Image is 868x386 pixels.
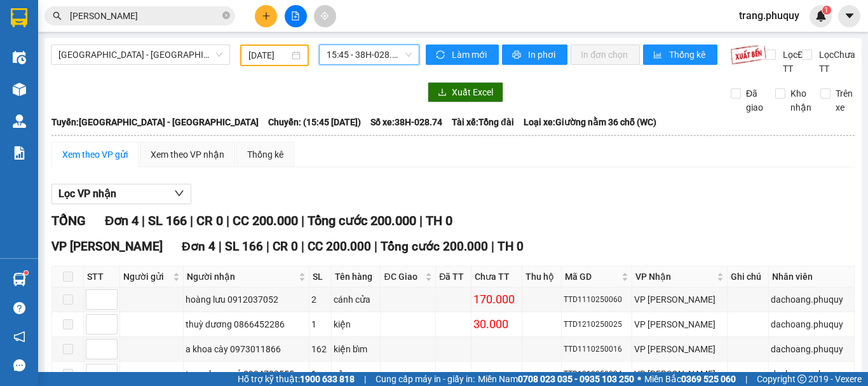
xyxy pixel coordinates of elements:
[562,287,632,312] td: TTD1110250060
[186,317,307,331] div: thuỳ dương 0866452286
[518,374,634,384] strong: 0708 023 035 - 0935 103 250
[13,273,26,286] img: warehouse-icon
[238,372,355,386] span: Hỗ trợ kỹ thuật:
[309,266,331,287] th: SL
[364,372,366,386] span: |
[729,8,810,24] span: trang.phuquy
[13,302,25,314] span: question-circle
[844,10,855,22] span: caret-down
[186,342,307,356] div: a khoa cày 0973011866
[105,213,139,228] span: Đơn 4
[452,115,514,129] span: Tài xế: Tổng đài
[151,148,224,162] div: Xem theo VP nhận
[838,5,860,27] button: caret-down
[13,331,25,343] span: notification
[478,372,634,386] span: Miền Nam
[51,117,259,127] b: Tuyến: [GEOGRAPHIC_DATA] - [GEOGRAPHIC_DATA]
[182,239,215,254] span: Đơn 4
[571,45,640,65] button: In đơn chọn
[374,239,377,254] span: |
[426,45,499,65] button: syncLàm mới
[148,213,187,228] span: SL 166
[644,372,736,386] span: Miền Bắc
[771,293,852,307] div: dachoang.phuquy
[311,342,329,356] div: 162
[643,45,717,65] button: bar-chartThống kê
[491,239,494,254] span: |
[225,239,263,254] span: SL 166
[498,239,524,254] span: TH 0
[11,8,27,27] img: logo-vxr
[314,5,336,27] button: aim
[58,186,116,202] span: Lọc VP nhận
[635,270,714,284] span: VP Nhận
[334,293,379,307] div: cánh cửa
[632,337,728,362] td: VP Hà Huy Tập
[778,48,811,76] span: Lọc Đã TT
[473,291,520,308] div: 170.000
[51,213,86,228] span: TỔNG
[653,50,664,60] span: bar-chart
[797,375,806,383] span: copyright
[564,343,629,355] div: TTD1110250016
[13,51,26,64] img: warehouse-icon
[381,239,488,254] span: Tổng cước 200.000
[53,11,62,20] span: search
[51,184,191,204] button: Lọc VP nhận
[327,45,412,64] span: 15:45 - 38H-028.74
[524,115,656,129] span: Loại xe: Giường nằm 36 chỗ (WC)
[452,85,493,99] span: Xuất Excel
[123,270,170,284] span: Người gửi
[426,213,452,228] span: TH 0
[300,374,355,384] strong: 1900 633 818
[190,213,193,228] span: |
[222,11,230,19] span: close-circle
[222,10,230,22] span: close-circle
[814,48,857,76] span: Lọc Chưa TT
[84,266,120,287] th: STT
[632,312,728,337] td: VP Hà Huy Tập
[831,86,858,114] span: Trên xe
[512,50,523,60] span: printer
[334,342,379,356] div: kiện bỉm
[438,88,447,98] span: download
[226,213,229,228] span: |
[370,115,442,129] span: Số xe: 38H-028.74
[741,86,768,114] span: Đã giao
[233,213,298,228] span: CC 200.000
[564,368,629,380] div: TTD1210250024
[728,266,770,287] th: Ghi chú
[186,367,307,381] div: trung hoa quả 0904782555
[815,10,827,22] img: icon-new-feature
[785,86,817,114] span: Kho nhận
[384,270,423,284] span: ĐC Giao
[634,293,725,307] div: VP [PERSON_NAME]
[62,148,128,162] div: Xem theo VP gửi
[174,188,184,198] span: down
[473,315,520,333] div: 30.000
[822,6,831,15] sup: 1
[255,5,277,27] button: plus
[291,11,300,20] span: file-add
[376,372,475,386] span: Cung cấp máy in - giấy in:
[419,213,423,228] span: |
[564,294,629,306] div: TTD1110250060
[452,48,489,62] span: Làm mới
[436,266,471,287] th: Đã TT
[634,367,725,381] div: VP [PERSON_NAME]
[187,270,296,284] span: Người nhận
[771,342,852,356] div: dachoang.phuquy
[436,50,447,60] span: sync
[301,213,304,228] span: |
[745,372,747,386] span: |
[771,317,852,331] div: dachoang.phuquy
[301,239,304,254] span: |
[634,342,725,356] div: VP [PERSON_NAME]
[142,213,145,228] span: |
[334,317,379,331] div: kiện
[13,83,26,96] img: warehouse-icon
[562,312,632,337] td: TTD1210250025
[824,6,829,15] span: 1
[13,359,25,371] span: message
[528,48,557,62] span: In phơi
